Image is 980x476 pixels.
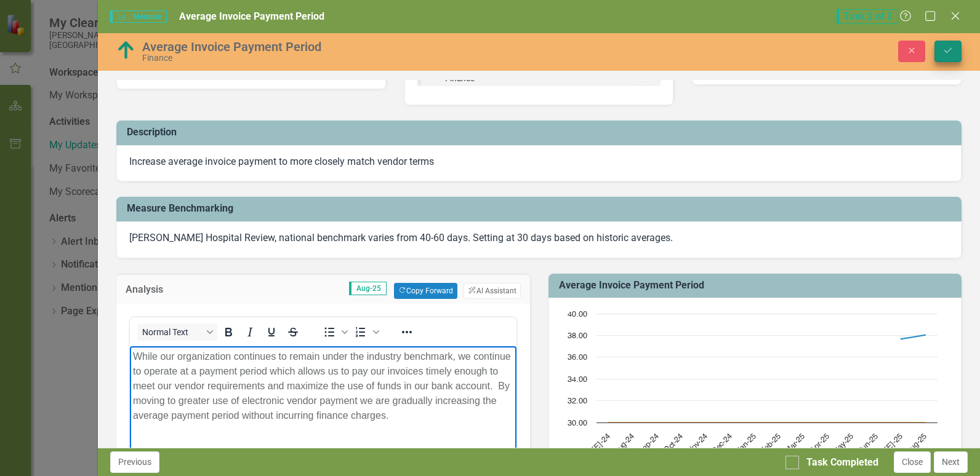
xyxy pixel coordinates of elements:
text: Apr-25 [808,432,830,454]
button: Previous [110,451,159,473]
button: Bold [218,323,239,341]
div: Numbered list [350,323,381,341]
button: Italic [239,323,260,341]
button: Close [894,451,931,473]
g: Target, line 2 of 2 with 14 data points. [606,420,928,425]
h3: Analysis [126,284,196,295]
h3: Description [127,127,955,138]
button: Underline [261,323,282,341]
text: Feb-25 [759,432,782,455]
span: Measure [110,10,166,23]
button: Block Normal Text [137,323,217,341]
div: Task Completed [806,456,878,470]
div: Finance [142,54,588,63]
button: Reveal or hide additional toolbar items [396,323,417,341]
text: 36.00 [568,354,587,362]
text: Oct-24 [662,432,685,454]
text: Sep-24 [637,432,660,456]
span: Normal Text [142,327,203,337]
text: 40.00 [568,311,587,319]
button: Copy Forward [394,283,457,299]
text: Nov-24 [686,432,709,455]
div: Average Invoice Payment Period [142,40,588,54]
h3: Average Invoice Payment Period [559,280,955,291]
text: 32.00 [568,397,587,405]
span: Aug-25 [349,282,387,295]
span: [PERSON_NAME] Hospital Review, national benchmark varies from 40-60 days. Setting at 30 days base... [129,232,673,244]
button: AI Assistant [464,283,520,299]
h3: Measure Benchmarking [127,203,955,214]
span: Task 2 of 3 [837,9,898,24]
button: Next [934,451,968,473]
text: Mar-25 [783,432,806,455]
text: Aug-25 [905,432,928,456]
text: 34.00 [568,376,587,384]
button: Strikethrough [283,323,303,341]
div: Bullet list [319,323,350,341]
text: May-25 [831,432,855,456]
text: Dec-24 [710,432,733,455]
text: Jun-25 [857,432,880,454]
text: 30.00 [568,419,587,427]
text: 38.00 [568,332,587,340]
p: Increase average invoice payment to more closely match vendor terms [129,155,949,169]
text: Aug-24 [612,432,636,456]
text: Jan-25 [736,432,758,454]
span: Average Invoice Payment Period [179,10,324,22]
img: Above Target [116,41,136,60]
